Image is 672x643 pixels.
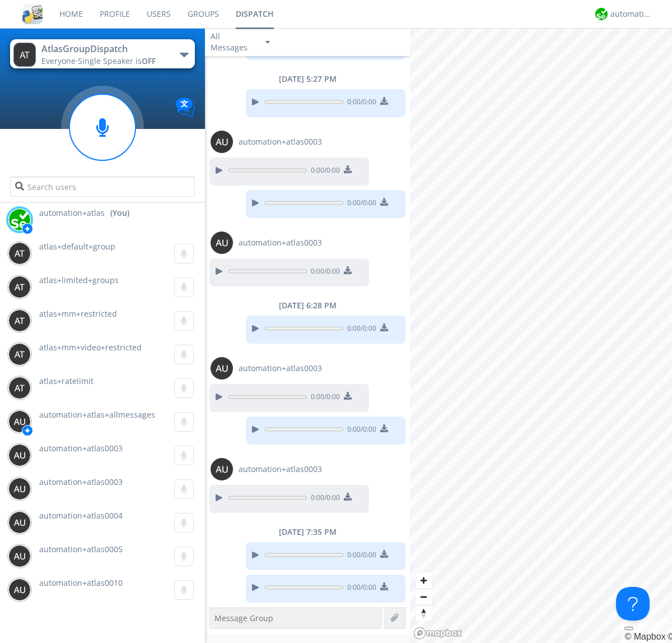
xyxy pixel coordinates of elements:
[41,43,167,55] div: AtlasGroupDispatch
[343,424,376,437] span: 0:00 / 0:00
[380,97,388,105] img: download media button
[416,605,432,621] button: Reset bearing to north
[211,131,233,153] img: 373638.png
[10,39,194,68] button: AtlasGroupDispatchEveryone·Single Speaker isOFF
[78,55,156,66] span: Single Speaker is
[343,97,376,109] span: 0:00 / 0:00
[239,464,322,475] span: automation+atlas0003
[344,165,352,173] img: download media button
[307,392,340,404] span: 0:00 / 0:00
[343,582,376,595] span: 0:00 / 0:00
[211,31,255,53] div: All Messages
[239,237,322,248] span: automation+atlas0003
[39,577,123,588] span: automation+atlas0010
[307,493,340,505] span: 0:00 / 0:00
[8,343,31,366] img: 373638.png
[39,241,115,252] span: atlas+default+group
[39,510,123,521] span: automation+atlas0004
[10,177,194,197] input: Search users
[8,511,31,534] img: 373638.png
[416,572,432,589] button: Zoom in
[239,136,322,147] span: automation+atlas0003
[39,308,117,319] span: atlas+mm+restricted
[8,377,31,399] img: 373638.png
[344,266,352,274] img: download media button
[8,309,31,332] img: 373638.png
[41,55,167,67] div: Everyone ·
[8,579,31,601] img: 373638.png
[211,357,233,380] img: 373638.png
[22,4,43,24] img: cddb5a64eb264b2086981ab96f4c1ba7
[8,545,31,567] img: 373638.png
[344,493,352,501] img: download media button
[413,627,463,640] a: Mapbox logo
[39,477,123,487] span: automation+atlas0003
[416,605,432,621] span: Reset bearing to north
[8,209,31,231] img: d2d01cd9b4174d08988066c6d424eccd
[8,478,31,500] img: 373638.png
[39,342,142,353] span: atlas+mm+video+restricted
[39,207,105,219] span: automation+atlas
[610,8,652,20] div: automation+atlas
[39,376,94,386] span: atlas+ratelimit
[39,409,155,420] span: automation+atlas+allmessages
[175,98,195,117] img: Translation enabled
[380,582,388,590] img: download media button
[595,8,608,20] img: d2d01cd9b4174d08988066c6d424eccd
[380,198,388,206] img: download media button
[39,443,123,454] span: automation+atlas0003
[265,41,270,44] img: caret-down-sm.svg
[142,55,156,66] span: OFF
[8,276,31,298] img: 373638.png
[205,300,410,311] div: [DATE] 6:28 PM
[205,526,410,538] div: [DATE] 7:35 PM
[616,587,650,621] iframe: Toggle Customer Support
[624,627,633,630] button: Toggle attribution
[380,424,388,432] img: download media button
[416,589,432,605] span: Zoom out
[380,323,388,331] img: download media button
[239,363,322,374] span: automation+atlas0003
[8,242,31,265] img: 373638.png
[39,275,119,285] span: atlas+limited+groups
[307,266,340,279] span: 0:00 / 0:00
[211,232,233,254] img: 373638.png
[416,589,432,605] button: Zoom out
[211,458,233,480] img: 373638.png
[13,43,36,67] img: 373638.png
[8,410,31,433] img: 373638.png
[344,392,352,400] img: download media button
[380,550,388,558] img: download media button
[343,550,376,562] span: 0:00 / 0:00
[307,165,340,178] span: 0:00 / 0:00
[205,73,410,85] div: [DATE] 5:27 PM
[8,444,31,466] img: 373638.png
[39,544,123,554] span: automation+atlas0005
[343,323,376,336] span: 0:00 / 0:00
[110,207,129,219] div: (You)
[343,198,376,210] span: 0:00 / 0:00
[624,632,665,641] a: Mapbox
